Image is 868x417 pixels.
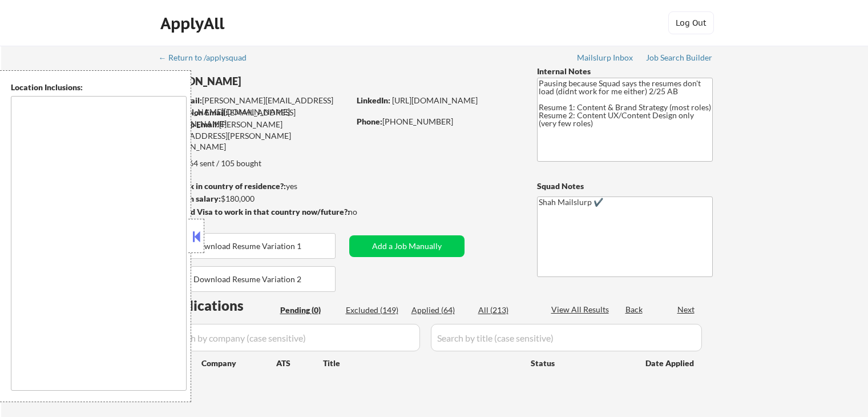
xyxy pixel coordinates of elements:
[668,11,714,34] button: Log Out
[276,358,323,369] div: ATS
[159,181,346,192] div: yes
[577,54,634,62] div: Mailslurp Inbox
[160,119,349,153] div: [PERSON_NAME][EMAIL_ADDRESS][PERSON_NAME][DOMAIN_NAME]
[646,54,713,62] div: Job Search Builder
[537,66,713,77] div: Internal Notes
[645,358,696,369] div: Date Applied
[280,304,337,316] div: Pending (0)
[357,117,382,126] strong: Phone:
[392,95,478,105] a: [URL][DOMAIN_NAME]
[163,324,420,351] input: Search by company (case sensitive)
[159,54,257,62] div: ← Return to /applysquad
[160,207,350,216] strong: Will need Visa to work in that country now/future?:
[323,358,520,369] div: Title
[160,233,336,259] button: Download Resume Variation 1
[201,358,276,369] div: Company
[357,116,518,127] div: [PHONE_NUMBER]
[159,158,349,169] div: 64 sent / 105 bought
[11,82,187,93] div: Location Inclusions:
[551,304,612,315] div: View All Results
[478,304,535,316] div: All (213)
[677,304,696,315] div: Next
[577,53,634,65] a: Mailslurp Inbox
[160,14,228,33] div: ApplyAll
[349,235,465,257] button: Add a Job Manually
[160,107,349,129] div: [EMAIL_ADDRESS][DOMAIN_NAME]
[159,181,286,191] strong: Can work in country of residence?:
[160,266,336,292] button: Download Resume Variation 2
[346,304,403,316] div: Excluded (149)
[160,74,394,89] div: [PERSON_NAME]
[160,95,349,117] div: [PERSON_NAME][EMAIL_ADDRESS][PERSON_NAME][DOMAIN_NAME]
[357,95,390,105] strong: LinkedIn:
[625,304,644,315] div: Back
[411,304,469,316] div: Applied (64)
[348,206,381,218] div: no
[537,181,713,192] div: Squad Notes
[531,352,629,373] div: Status
[159,193,349,205] div: $180,000
[159,53,257,65] a: ← Return to /applysquad
[163,299,276,312] div: Applications
[431,324,702,351] input: Search by title (case sensitive)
